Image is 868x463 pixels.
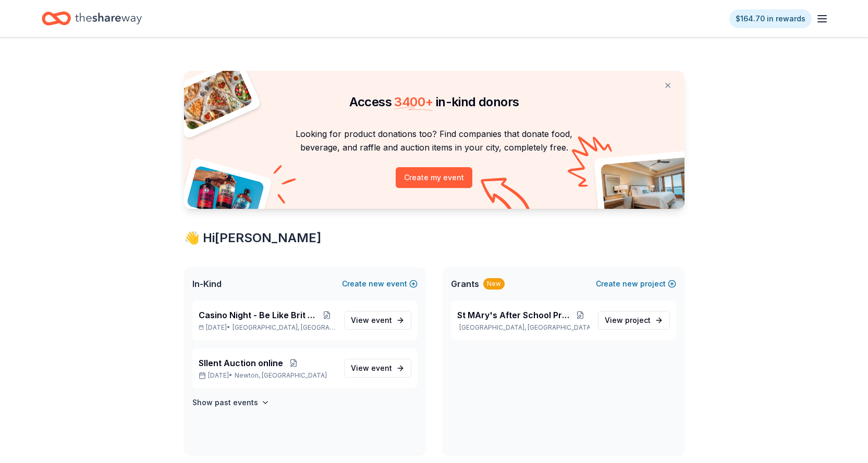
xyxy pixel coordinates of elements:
[394,94,433,109] span: 3400 +
[598,311,670,330] a: View project
[371,364,392,372] span: event
[344,311,411,330] a: View event
[199,371,336,380] p: [DATE] •
[172,65,253,131] img: Pizza
[349,94,519,109] span: Access in-kind donors
[351,362,392,374] span: View
[199,309,319,321] span: Casino Night - Be Like Brit 15 Years
[457,309,571,321] span: St MAry's After School Program
[483,278,505,290] div: New
[371,316,392,324] span: event
[184,230,684,246] div: 👋 Hi [PERSON_NAME]
[199,357,283,369] span: SIlent Auction online
[596,278,676,290] button: Createnewproject
[622,278,638,290] span: new
[192,278,222,290] span: In-Kind
[729,9,812,28] a: $164.70 in rewards
[396,167,472,188] button: Create my event
[344,359,411,378] a: View event
[199,323,336,332] p: [DATE] •
[625,316,651,324] span: project
[342,278,418,290] button: Createnewevent
[481,178,533,217] img: Curvy arrow
[235,371,327,380] span: Newton, [GEOGRAPHIC_DATA]
[197,127,672,155] p: Looking for product donations too? Find companies that donate food, beverage, and raffle and auct...
[451,278,479,290] span: Grants
[457,323,590,332] p: [GEOGRAPHIC_DATA], [GEOGRAPHIC_DATA]
[233,323,335,332] span: [GEOGRAPHIC_DATA], [GEOGRAPHIC_DATA]
[605,314,651,327] span: View
[42,6,142,31] a: Home
[192,396,258,409] h4: Show past events
[369,278,384,290] span: new
[192,396,270,409] button: Show past events
[351,314,392,327] span: View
